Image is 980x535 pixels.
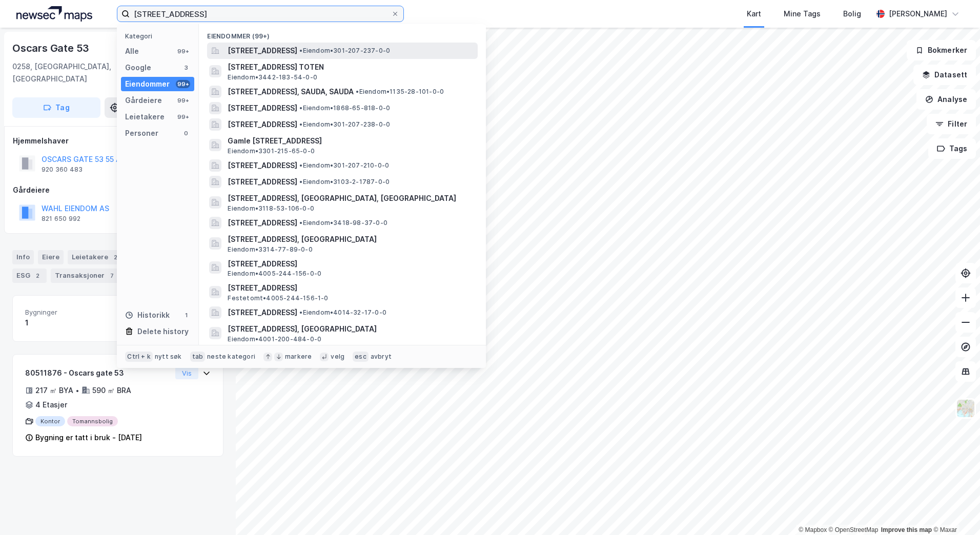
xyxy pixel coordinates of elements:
[228,118,297,131] span: [STREET_ADDRESS]
[228,204,314,213] span: Eiendom • 3118-53-106-0-0
[799,526,827,533] a: Mapbox
[25,308,114,317] span: Bygninger
[228,45,297,57] span: [STREET_ADDRESS]
[130,6,391,22] input: Søk på adresse, matrikkel, gårdeiere, leietakere eller personer
[956,399,975,418] img: Z
[228,217,297,229] span: [STREET_ADDRESS]
[13,135,223,147] div: Hjemmelshaver
[68,250,125,264] div: Leietakere
[176,113,190,121] div: 99+
[299,104,302,112] span: •
[16,6,92,22] img: logo.a4113a55bc3d86da70a041830d287a7e.svg
[228,270,321,278] span: Eiendom • 4005-244-156-0-0
[175,367,198,379] button: Vis
[125,309,170,321] div: Historikk
[228,61,474,73] span: [STREET_ADDRESS] TOTEN
[12,40,91,56] div: Oscars Gate 53
[913,65,976,85] button: Datasett
[916,89,976,110] button: Analyse
[176,96,190,105] div: 99+
[228,147,315,155] span: Eiendom • 3301-215-65-0-0
[228,282,474,294] span: [STREET_ADDRESS]
[155,353,182,361] div: nytt søk
[176,80,190,88] div: 99+
[125,127,158,139] div: Personer
[371,353,392,361] div: avbryt
[228,233,474,245] span: [STREET_ADDRESS], [GEOGRAPHIC_DATA]
[12,97,100,118] button: Tag
[125,94,162,107] div: Gårdeiere
[299,219,387,227] span: Eiendom • 3418-98-37-0-0
[75,386,79,395] div: •
[747,8,761,20] div: Kart
[125,61,151,74] div: Google
[228,335,321,343] span: Eiendom • 4001-200-484-0-0
[356,88,444,96] span: Eiendom • 1135-28-101-0-0
[927,114,976,134] button: Filter
[929,486,980,535] div: Kontrollprogram for chat
[125,32,194,40] div: Kategori
[35,384,73,397] div: 217 ㎡ BYA
[331,353,344,361] div: velg
[299,161,389,170] span: Eiendom • 301-207-210-0-0
[228,294,328,302] span: Festetomt • 4005-244-156-1-0
[881,526,932,533] a: Improve this map
[228,73,317,81] span: Eiendom • 3442-183-54-0-0
[35,431,142,444] div: Bygning er tatt i bruk - [DATE]
[299,178,390,186] span: Eiendom • 3103-2-1787-0-0
[25,367,171,379] div: 80511876 - Oscars gate 53
[182,64,190,72] div: 3
[784,8,821,20] div: Mine Tags
[182,129,190,137] div: 0
[299,161,302,169] span: •
[299,120,302,128] span: •
[13,184,223,196] div: Gårdeiere
[299,308,386,317] span: Eiendom • 4014-32-17-0-0
[92,384,131,397] div: 590 ㎡ BRA
[928,138,976,159] button: Tags
[42,215,80,223] div: 821 650 992
[299,308,302,316] span: •
[228,258,474,270] span: [STREET_ADDRESS]
[12,250,34,264] div: Info
[228,323,474,335] span: [STREET_ADDRESS], [GEOGRAPHIC_DATA]
[125,111,165,123] div: Leietakere
[228,306,297,319] span: [STREET_ADDRESS]
[25,317,114,329] div: 1
[12,60,142,85] div: 0258, [GEOGRAPHIC_DATA], [GEOGRAPHIC_DATA]
[889,8,947,20] div: [PERSON_NAME]
[228,86,354,98] span: [STREET_ADDRESS], SAUDA, SAUDA
[182,311,190,319] div: 1
[829,526,879,533] a: OpenStreetMap
[228,192,474,204] span: [STREET_ADDRESS], [GEOGRAPHIC_DATA], [GEOGRAPHIC_DATA]
[299,219,302,227] span: •
[125,45,139,57] div: Alle
[299,120,390,129] span: Eiendom • 301-207-238-0-0
[228,245,312,254] span: Eiendom • 3314-77-89-0-0
[228,176,297,188] span: [STREET_ADDRESS]
[199,24,486,43] div: Eiendommer (99+)
[38,250,64,264] div: Eiere
[110,252,120,262] div: 2
[299,178,302,186] span: •
[356,88,359,95] span: •
[228,159,297,172] span: [STREET_ADDRESS]
[125,78,170,90] div: Eiendommer
[137,325,189,338] div: Delete history
[228,135,474,147] span: Gamle [STREET_ADDRESS]
[207,353,255,361] div: neste kategori
[42,166,83,174] div: 920 360 483
[843,8,861,20] div: Bolig
[125,352,153,362] div: Ctrl + k
[299,104,390,112] span: Eiendom • 1868-65-818-0-0
[35,399,67,411] div: 4 Etasjer
[907,40,976,60] button: Bokmerker
[228,102,297,114] span: [STREET_ADDRESS]
[107,271,117,281] div: 7
[12,269,47,283] div: ESG
[190,352,206,362] div: tab
[176,47,190,55] div: 99+
[51,269,121,283] div: Transaksjoner
[929,486,980,535] iframe: Chat Widget
[299,47,390,55] span: Eiendom • 301-207-237-0-0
